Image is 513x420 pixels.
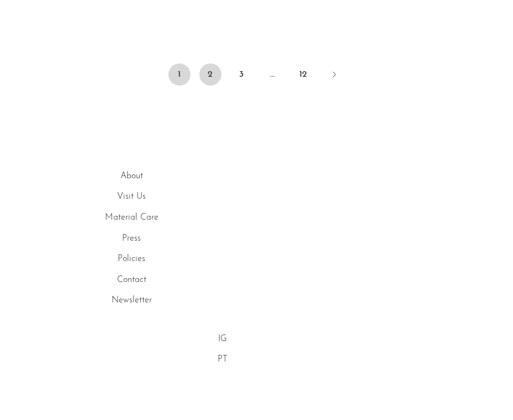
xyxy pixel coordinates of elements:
a: Policies [118,254,145,263]
ul: Quick links [13,169,250,308]
a: About [120,172,143,180]
a: 12 [292,63,314,86]
a: PT [218,355,228,364]
a: Visit Us [117,192,146,201]
a: Contact [117,275,146,284]
a: Newsletter [112,296,152,305]
span: 1 [168,63,191,86]
a: IG [218,334,227,343]
a: Next [323,63,345,88]
a: 2 [199,63,221,86]
a: Press [122,234,141,243]
span: … [261,63,283,86]
a: 3 [230,63,252,86]
ul: Social Medias [195,332,250,367]
a: Material Care [105,213,158,222]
